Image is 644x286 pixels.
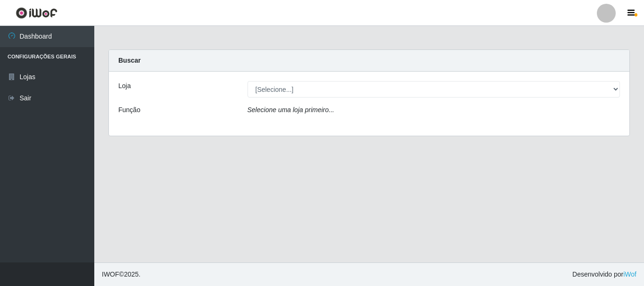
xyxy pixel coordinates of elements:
span: IWOF [102,270,119,278]
span: © 2025 . [102,270,140,279]
img: CoreUI Logo [16,7,58,19]
label: Loja [118,81,131,91]
strong: Buscar [118,57,140,64]
span: Desenvolvido por [572,270,636,279]
i: Selecione uma loja primeiro... [248,106,334,114]
label: Função [118,105,140,115]
a: iWof [623,270,636,278]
